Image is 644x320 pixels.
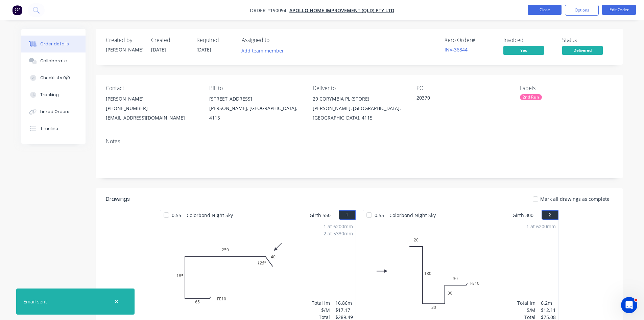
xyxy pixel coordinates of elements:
[313,94,405,123] div: 29 CORYMBIA PL (STORE)[PERSON_NAME], [GEOGRAPHIC_DATA], [GEOGRAPHIC_DATA], 4115
[151,46,166,53] span: [DATE]
[106,138,613,145] div: Notes
[40,109,69,115] div: Linked Orders
[517,306,535,314] div: $/M
[169,210,184,220] span: 0.55
[250,7,289,14] span: Order #190094 -
[503,37,554,43] div: Invoiced
[21,36,86,52] button: Order details
[310,210,331,220] span: Girth 550
[562,37,613,43] div: Status
[313,94,405,104] div: 29 CORYMBIA PL (STORE)
[445,46,468,53] a: INV-36844
[517,299,535,306] div: Total lm
[416,85,509,91] div: PO
[312,299,330,306] div: Total lm
[21,86,86,103] button: Tracking
[40,92,58,98] div: Tracking
[565,5,599,16] button: Options
[40,41,69,47] div: Order details
[106,104,198,113] div: [PHONE_NUMBER]
[335,306,353,314] div: $17.17
[324,230,353,237] div: 2 at 5330mm
[106,85,198,91] div: Contact
[445,37,495,43] div: Xero Order #
[151,37,188,43] div: Created
[40,58,67,64] div: Collaborate
[209,85,302,91] div: Bill to
[40,75,70,81] div: Checklists 0/0
[12,5,22,15] img: Factory
[209,94,302,123] div: [STREET_ADDRESS][PERSON_NAME], [GEOGRAPHIC_DATA], 4115
[512,210,533,220] span: Girth 300
[520,94,542,100] div: 2nd Run
[106,94,198,104] div: [PERSON_NAME]
[387,210,438,220] span: Colorbond Night Sky
[602,5,636,15] button: Edit Order
[106,195,130,203] div: Drawings
[335,299,353,306] div: 16.86m
[196,37,234,43] div: Required
[21,69,86,86] button: Checklists 0/0
[209,94,302,104] div: [STREET_ADDRESS]
[526,223,556,230] div: 1 at 6200mm
[242,37,309,43] div: Assigned to
[238,46,287,55] button: Add team member
[21,103,86,120] button: Linked Orders
[528,5,562,15] button: Close
[21,52,86,69] button: Collaborate
[542,210,558,220] button: 2
[312,306,330,314] div: $/M
[106,46,143,53] div: [PERSON_NAME]
[313,85,405,91] div: Deliver to
[339,210,356,220] button: 1
[21,120,86,137] button: Timeline
[520,85,613,91] div: Labels
[541,306,556,314] div: $12.11
[540,195,610,202] span: Mark all drawings as complete
[196,46,211,53] span: [DATE]
[23,298,47,305] div: Email sent
[621,297,637,313] iframe: Intercom live chat
[106,94,198,123] div: [PERSON_NAME][PHONE_NUMBER][EMAIL_ADDRESS][DOMAIN_NAME]
[313,104,405,123] div: [PERSON_NAME], [GEOGRAPHIC_DATA], [GEOGRAPHIC_DATA], 4115
[184,210,236,220] span: Colorbond Night Sky
[324,223,353,230] div: 1 at 6200mm
[416,94,501,104] div: 20370
[562,46,603,55] span: Delivered
[289,7,394,14] a: Apollo Home Improvement (QLD) Pty Ltd
[541,299,556,306] div: 6.2m
[562,46,603,56] button: Delivered
[40,126,58,132] div: Timeline
[106,37,143,43] div: Created by
[106,113,198,123] div: [EMAIL_ADDRESS][DOMAIN_NAME]
[242,46,288,55] button: Add team member
[372,210,387,220] span: 0.55
[503,46,544,55] span: Yes
[209,104,302,123] div: [PERSON_NAME], [GEOGRAPHIC_DATA], 4115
